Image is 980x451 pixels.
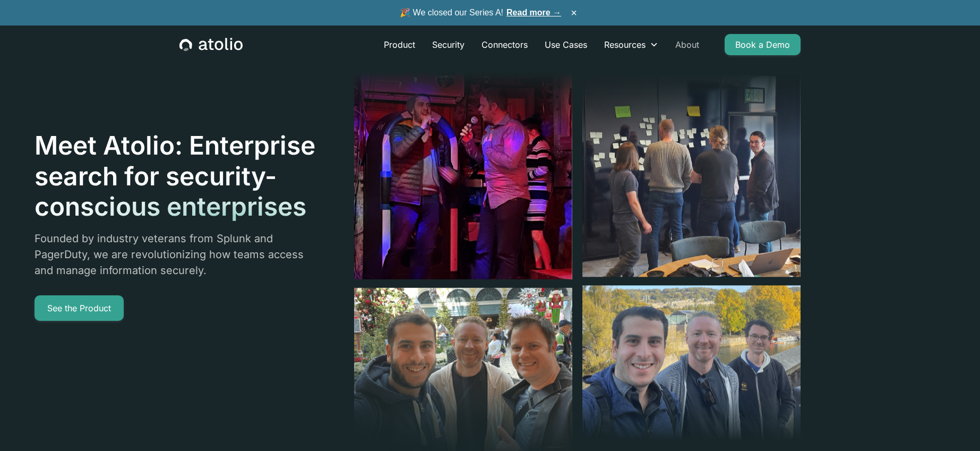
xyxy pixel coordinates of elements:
a: Security [424,34,473,55]
a: Product [375,34,424,55]
a: About [667,34,708,55]
img: image [582,45,801,277]
img: image [582,285,801,446]
div: Resources [596,34,667,55]
iframe: Chat Widget [927,400,980,451]
img: image [354,46,572,279]
a: Connectors [473,34,536,55]
div: Resources [604,38,646,51]
a: home [179,38,243,52]
p: Founded by industry veterans from Splunk and PagerDuty, we are revolutionizing how teams access a... [35,231,317,278]
a: Read more → [506,8,561,17]
a: See the Product [35,295,124,321]
a: Use Cases [536,34,596,55]
span: 🎉 We closed our Series A! [400,6,561,19]
h1: Meet Atolio: Enterprise search for security-conscious enterprises [35,130,317,222]
button: × [568,7,580,19]
a: Book a Demo [725,34,801,55]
